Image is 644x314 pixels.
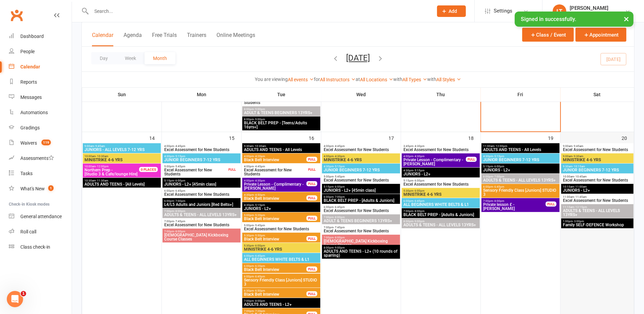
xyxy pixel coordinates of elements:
a: All Types [402,77,427,82]
span: Excel Assessment for New Students [244,227,319,231]
span: - 6:20pm [254,265,265,268]
span: 119 [41,140,51,145]
span: - 5:50pm [254,234,265,237]
span: 9:00am [563,145,632,148]
button: Trainers [187,32,206,46]
button: Appointment [575,28,626,42]
span: 4:00pm [323,145,399,148]
span: 7:00pm [244,299,319,302]
button: [DATE] [346,53,370,63]
span: 4:00pm [244,179,307,182]
div: FULL [306,181,317,186]
div: 0 PLACES [139,167,158,172]
span: - 7:00pm [334,195,345,198]
span: - 6:45pm [254,275,265,278]
div: FULL [306,236,317,241]
span: - 11:45am [574,195,587,198]
strong: at [356,77,360,82]
span: 5:00pm [164,165,227,168]
span: 5:00pm [244,214,307,217]
span: 6:00pm [164,189,239,192]
span: JUNIORS - L2+ [45min class] [164,182,239,186]
span: Excel Assessment for New Students [323,209,399,213]
span: 8:00pm [323,246,399,249]
a: All Locations [360,77,393,82]
span: MINISTRIKE 4-6 YRS [244,247,319,251]
span: JUNIORS - L2+ [244,207,319,211]
span: 4:30pm [164,155,239,158]
span: 1 [21,291,26,296]
span: 8:00pm [244,118,319,121]
div: Class check-in [20,244,50,250]
a: General attendance kiosk mode [9,209,72,224]
span: - 6:45pm [334,206,345,209]
span: BLACK BELT PREP - [Teens/Adults 16yrs+] [244,121,319,129]
strong: You are viewing [255,77,288,82]
span: ALL BEGINNERS WHITE BELTS & L1 [244,257,319,261]
span: 1:00pm [563,220,632,223]
span: - 10:30am [96,155,108,158]
a: All Instructors [320,77,356,82]
span: ADULTS AND TEENS - All Levels [244,148,319,152]
button: Agenda [124,32,142,46]
span: - 4:20pm [254,155,265,158]
input: Search... [89,6,428,16]
div: FULL [306,157,317,162]
span: - 5:15pm [413,169,424,172]
div: 20 [622,132,634,143]
span: MINISTRIKE 4-6 YRS [323,158,399,162]
span: JUNIORS - L2+ [563,188,632,192]
div: FULL [306,195,317,201]
span: 7:00pm [323,236,399,239]
span: - 4:30pm [413,145,424,148]
div: FULL [306,167,317,172]
span: 6:00pm [483,185,558,188]
a: Gradings [9,120,72,135]
span: 9:30am [563,165,632,168]
span: 4:00pm [403,155,466,158]
div: People [20,49,35,54]
button: Online Meetings [216,32,255,46]
span: 10:30am [84,179,159,182]
th: Wed [321,87,401,102]
span: - 5:45pm [254,224,265,227]
span: - 9:45am [572,145,583,148]
span: 7:00pm [403,210,478,213]
span: Excel Assessment for New Students [164,192,239,196]
span: JUNIORS - L2+ [403,172,478,176]
span: 5:00pm [244,224,319,227]
span: - 5:15pm [174,155,185,158]
div: 19 [548,132,560,143]
span: Black Belt Interview [244,268,307,272]
span: [DEMOGRAPHIC_DATA] Kickboxing Course Classes [323,239,399,247]
span: 9:30am [244,145,319,148]
span: 4:30pm [244,204,319,207]
span: Family SELF-DEFENCE Workshop [563,223,632,227]
span: ADULTS & TEENS - ALL LEVELS 13YRS+ [483,178,558,182]
span: Private Lesson - Complimentary - [PERSON_NAME] [403,158,466,166]
div: Waivers [20,140,37,146]
div: Assessments [20,155,54,161]
span: 6:00pm [403,200,478,203]
span: Black Belt Interview [244,237,307,241]
span: - 11:30am [96,179,108,182]
span: 7:00pm [164,210,239,213]
div: Roll call [20,229,36,234]
span: - 7:20pm [254,310,265,313]
span: 6:00pm [244,275,319,278]
span: 10:00am [84,155,159,158]
span: 6:00pm [483,175,558,178]
button: Calendar [92,32,113,46]
span: 5:30pm [244,244,319,247]
span: - 8:00pm [334,236,345,239]
span: - 7:45pm [334,226,345,229]
button: Free Trials [152,32,177,46]
th: Tue [242,87,321,102]
span: JUNIORS - ALL LEVELS 7-12 YRS [84,148,159,152]
a: Waivers 119 [9,135,72,151]
span: - 6:00pm [493,165,504,168]
span: 6:00pm [323,206,399,209]
div: FULL [306,267,317,272]
span: Excel Assessment for New Students [403,148,478,152]
span: - 5:20pm [254,214,265,217]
